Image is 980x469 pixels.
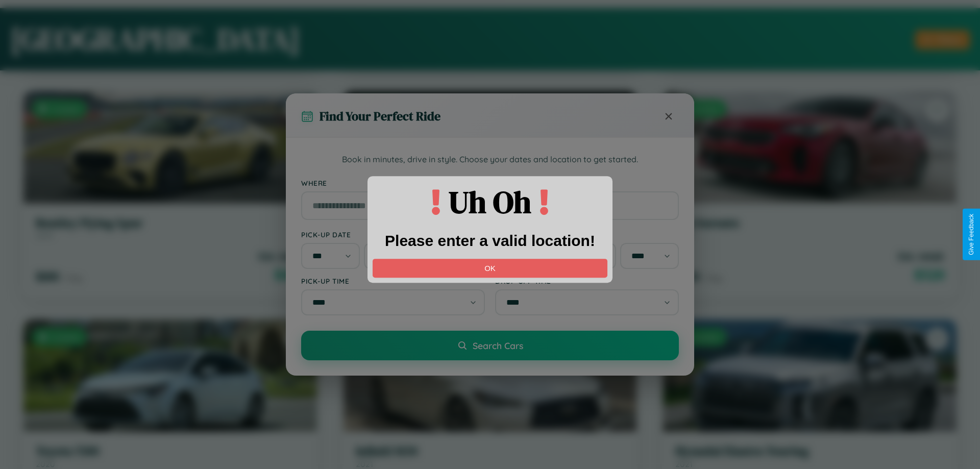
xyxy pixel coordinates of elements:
[301,230,485,239] label: Pick-up Date
[473,340,523,351] span: Search Cars
[301,153,679,166] p: Book in minutes, drive in style. Choose your dates and location to get started.
[320,108,440,125] h3: Find Your Perfect Ride
[301,179,679,187] label: Where
[495,277,679,285] label: Drop-off Time
[301,277,485,285] label: Pick-up Time
[495,230,679,239] label: Drop-off Date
